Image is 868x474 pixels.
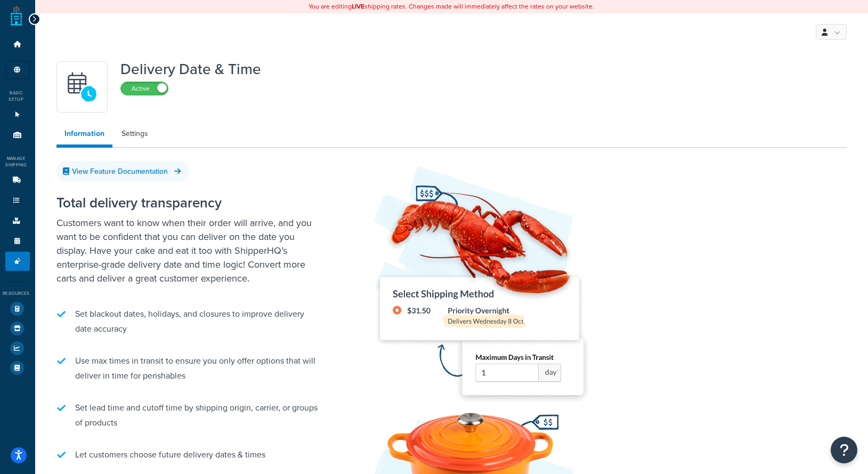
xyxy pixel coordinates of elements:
li: Shipping Rules [5,191,30,211]
button: Open Resource Center [831,437,857,463]
li: Dashboard [5,35,30,54]
h1: Delivery Date & Time [120,61,261,77]
li: Analytics [5,339,30,358]
li: Carriers [5,171,30,190]
li: Time Slots [5,231,30,251]
img: gfkeb5ejjkALwAAAABJRU5ErkJggg== [63,68,101,106]
li: Origins [5,125,30,145]
li: Set lead time and cutoff time by shipping origin, carrier, or groups of products [56,395,323,436]
a: View Feature Documentation [56,161,190,182]
b: LIVE [352,2,364,11]
li: Advanced Features [5,252,30,271]
label: Active [121,82,168,95]
a: Settings [113,123,156,144]
li: Set blackout dates, holidays, and closures to improve delivery date accuracy [56,301,323,342]
li: Marketplace [5,319,30,338]
h2: Total delivery transparency [56,195,323,211]
li: Websites [5,105,30,125]
a: Information [56,123,112,148]
li: Boxes [5,211,30,231]
li: Help Docs [5,358,30,377]
p: Customers want to know when their order will arrive, and you want to be confident that you can de... [56,216,323,285]
li: Let customers choose future delivery dates & times [56,442,323,468]
li: Test Your Rates [5,299,30,318]
li: Use max times in transit to ensure you only offer options that will deliver in time for perishables [56,348,323,389]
